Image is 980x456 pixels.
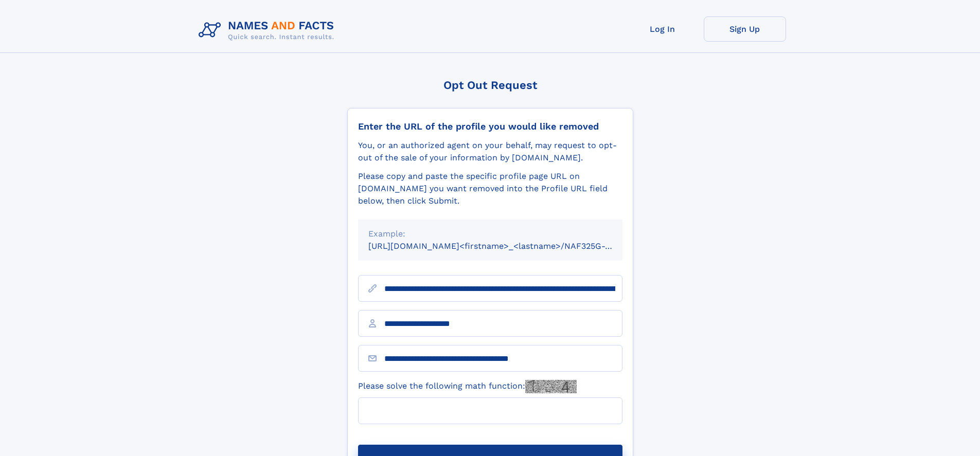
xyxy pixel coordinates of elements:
div: Enter the URL of the profile you would like removed [358,121,622,132]
div: You, or an authorized agent on your behalf, may request to opt-out of the sale of your informatio... [358,139,622,164]
img: Logo Names and Facts [194,16,343,44]
div: Opt Out Request [347,79,633,92]
div: Example: [368,228,612,240]
label: Please solve the following math function: [358,380,577,393]
a: Log In [621,16,704,42]
a: Sign Up [704,16,786,42]
div: Please copy and paste the specific profile page URL on [DOMAIN_NAME] you want removed into the Pr... [358,170,622,207]
small: [URL][DOMAIN_NAME]<firstname>_<lastname>/NAF325G-xxxxxxxx [368,241,642,251]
